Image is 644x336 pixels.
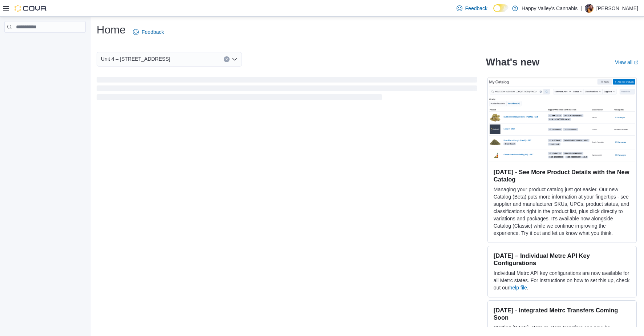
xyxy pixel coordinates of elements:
[130,25,167,39] a: Feedback
[232,56,238,62] button: Open list of options
[97,23,126,37] h1: Home
[494,252,631,267] h3: [DATE] – Individual Metrc API Key Configurations
[454,1,490,16] a: Feedback
[596,4,638,13] p: [PERSON_NAME]
[142,28,164,36] span: Feedback
[15,5,47,12] img: Cova
[224,56,230,62] button: Clear input
[634,60,638,65] svg: External link
[494,307,631,321] h3: [DATE] - Integrated Metrc Transfers Coming Soon
[509,285,527,291] a: help file
[465,5,487,12] span: Feedback
[494,186,631,237] p: Managing your product catalog just got easier. Our new Catalog (Beta) puts more information at yo...
[486,56,539,68] h2: What's new
[522,4,578,13] p: Happy Valley's Cannabis
[580,4,582,13] p: |
[101,55,170,63] span: Unit 4 – [STREET_ADDRESS]
[494,269,631,291] p: Individual Metrc API key configurations are now available for all Metrc states. For instructions ...
[585,4,594,13] div: Maurice Brisson
[494,168,631,183] h3: [DATE] - See More Product Details with the New Catalog
[615,59,638,65] a: View allExternal link
[4,34,86,52] nav: Complex example
[493,4,509,12] input: Dark Mode
[97,78,477,101] span: Loading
